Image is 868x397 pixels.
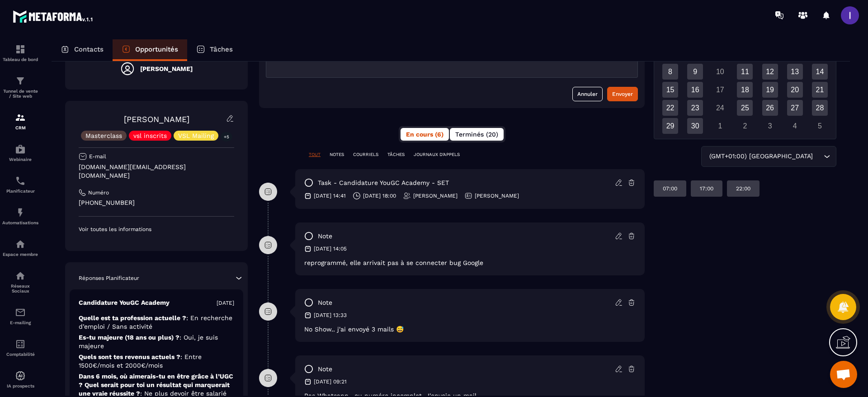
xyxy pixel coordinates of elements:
p: Webinaire [2,157,38,162]
img: automations [15,370,26,381]
p: Automatisations [2,220,38,225]
span: (GMT+01:00) [GEOGRAPHIC_DATA] [707,151,815,161]
button: En cours (6) [401,128,449,141]
div: 12 [762,64,778,80]
div: 17 [712,82,728,98]
div: 4 [787,118,803,134]
p: +5 [221,132,232,142]
p: [DATE] 18:00 [363,192,396,199]
p: Tunnel de vente / Site web [2,89,38,99]
img: email [15,307,26,318]
a: automationsautomationsEspace membre [2,232,38,264]
div: 23 [687,100,703,116]
p: [PHONE_NUMBER] [79,198,234,207]
p: [DATE] 14:05 [314,245,347,252]
p: Quelle est ta profession actuelle ? [79,314,234,331]
button: Terminés (20) [450,128,504,141]
p: Planificateur [2,189,38,194]
div: 14 [812,64,828,80]
div: 2 [737,118,753,134]
a: automationsautomationsWebinaire [2,137,38,169]
a: accountantaccountantComptabilité [2,332,38,364]
p: [DATE] 09:21 [314,378,347,385]
div: 15 [662,82,678,98]
div: 16 [687,82,703,98]
div: 3 [762,118,778,134]
p: Opportunités [135,45,178,53]
button: Envoyer [607,87,638,101]
p: [DATE] 13:33 [314,312,347,319]
p: 17:00 [700,185,713,192]
div: 21 [812,82,828,98]
p: IA prospects [2,383,38,388]
a: schedulerschedulerPlanificateur [2,169,38,200]
div: 18 [737,82,753,98]
p: Quels sont tes revenus actuels ? [79,353,234,370]
div: 27 [787,100,803,116]
img: logo [13,8,94,24]
p: Numéro [88,189,109,196]
p: Tableau de bord [2,57,38,62]
a: formationformationCRM [2,105,38,137]
input: Search for option [815,151,821,161]
p: reprogrammé, elle arrivait pas à se connecter bug Google [304,259,636,266]
div: 11 [737,64,753,80]
a: Ouvrir le chat [830,361,857,388]
p: [DATE] 14:41 [314,192,346,199]
div: 28 [812,100,828,116]
p: Réseaux Sociaux [2,284,38,293]
p: E-mailing [2,320,38,325]
p: Es-tu majeure (18 ans ou plus) ? [79,333,234,350]
p: [DATE] [217,299,234,307]
p: VSL Mailing [178,132,214,139]
a: Opportunités [113,39,187,61]
span: Terminés (20) [455,131,498,138]
img: accountant [15,339,26,350]
p: TOUT [309,151,321,158]
div: Envoyer [612,90,633,99]
p: No Show.. j'ai envoyé 3 mails 😅 [304,326,636,333]
p: Masterclass [85,132,122,139]
img: automations [15,207,26,218]
div: 9 [687,64,703,80]
a: Tâches [187,39,242,61]
div: 13 [787,64,803,80]
a: formationformationTunnel de vente / Site web [2,69,38,105]
div: Calendar wrapper [658,27,832,134]
img: social-network [15,270,26,281]
p: note [318,365,332,373]
p: task - Candidature YouGC Academy - SET [318,179,449,187]
img: formation [15,112,26,123]
a: [PERSON_NAME] [124,114,189,124]
img: scheduler [15,175,26,186]
a: Contacts [52,39,113,61]
div: 22 [662,100,678,116]
p: 22:00 [736,185,750,192]
img: formation [15,44,26,55]
p: Candidature YouGC Academy [79,298,170,307]
p: NOTES [330,151,344,158]
div: Search for option [701,146,836,167]
div: 5 [812,118,828,134]
p: Tâches [210,45,233,53]
p: TÂCHES [387,151,405,158]
div: 26 [762,100,778,116]
div: 30 [687,118,703,134]
div: Calendar days [658,46,832,134]
button: Annuler [572,87,603,101]
a: automationsautomationsAutomatisations [2,200,38,232]
div: 29 [662,118,678,134]
p: Voir toutes les informations [79,226,234,233]
a: social-networksocial-networkRéseaux Sociaux [2,264,38,300]
div: 20 [787,82,803,98]
h5: [PERSON_NAME] [140,65,193,72]
img: automations [15,239,26,250]
p: [PERSON_NAME] [475,192,519,199]
p: COURRIELS [353,151,378,158]
div: 8 [662,64,678,80]
p: JOURNAUX D'APPELS [414,151,460,158]
p: 07:00 [663,185,677,192]
p: E-mail [89,153,106,160]
div: 19 [762,82,778,98]
a: formationformationTableau de bord [2,37,38,69]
